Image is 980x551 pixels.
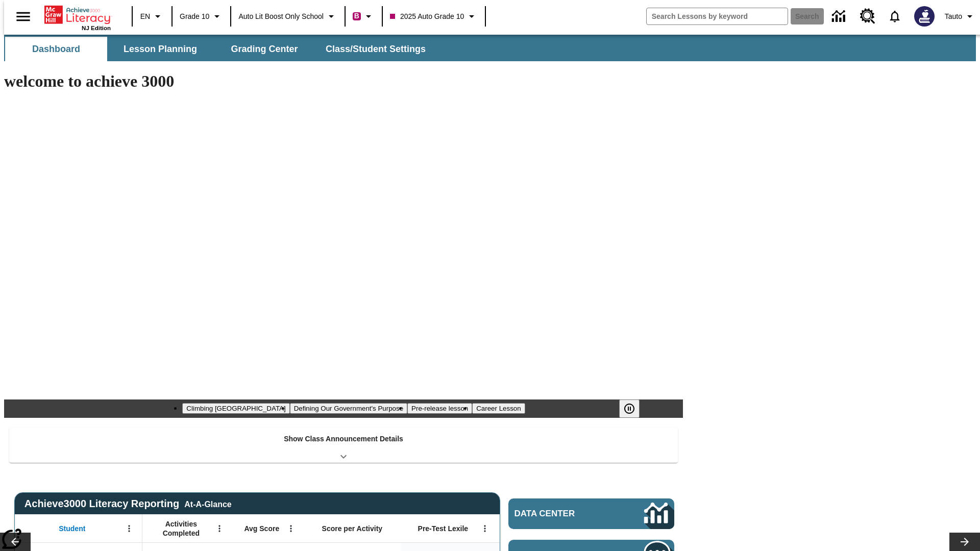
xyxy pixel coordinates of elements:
[59,524,85,533] span: Student
[5,37,107,61] button: Dashboard
[326,43,426,55] span: Class/Student Settings
[508,498,674,529] a: Data Center
[914,6,935,27] img: Avatar
[477,521,493,536] button: Open Menu
[284,434,403,444] p: Show Class Announcement Details
[82,25,111,31] span: NJ Edition
[124,43,197,55] span: Lesson Planning
[140,11,150,22] span: EN
[945,11,962,22] span: Tauto
[418,524,469,533] span: Pre-Test Lexile
[354,10,359,22] span: B
[9,428,678,463] div: Show Class Announcement Details
[290,403,407,414] button: Slide 2 Defining Our Government's Purpose
[908,3,941,30] button: Select a new avatar
[514,509,610,519] span: Data Center
[317,37,434,61] button: Class/Student Settings
[184,498,231,509] div: At-A-Glance
[941,7,980,26] button: Profile/Settings
[647,8,788,24] input: search field
[176,7,227,26] button: Grade: Grade 10, Select a grade
[826,3,854,31] a: Data Center
[949,533,980,551] button: Lesson carousel, Next
[180,11,209,22] span: Grade 10
[854,3,881,30] a: Resource Center, Will open in new tab
[244,524,279,533] span: Avg Score
[44,4,111,31] div: Home
[407,403,472,414] button: Slide 3 Pre-release lesson
[121,521,137,536] button: Open Menu
[472,403,525,414] button: Slide 4 Career Lesson
[148,519,215,538] span: Activities Completed
[238,11,324,22] span: Auto Lit Boost only School
[349,7,379,26] button: Boost Class color is violet red. Change class color
[4,37,435,61] div: SubNavbar
[386,7,482,26] button: Class: 2025 Auto Grade 10, Select your class
[24,498,232,510] span: Achieve3000 Literacy Reporting
[322,524,383,533] span: Score per Activity
[109,37,211,61] button: Lesson Planning
[234,7,341,26] button: School: Auto Lit Boost only School, Select your school
[390,11,464,22] span: 2025 Auto Grade 10
[231,43,298,55] span: Grading Center
[213,37,315,61] button: Grading Center
[4,72,683,91] h1: welcome to achieve 3000
[619,399,650,418] div: Pause
[881,3,908,30] a: Notifications
[283,521,299,536] button: Open Menu
[44,5,111,25] a: Home
[619,399,640,418] button: Pause
[182,403,289,414] button: Slide 1 Climbing Mount Tai
[32,43,80,55] span: Dashboard
[4,35,976,61] div: SubNavbar
[8,2,38,32] button: Open side menu
[212,521,227,536] button: Open Menu
[136,7,168,26] button: Language: EN, Select a language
